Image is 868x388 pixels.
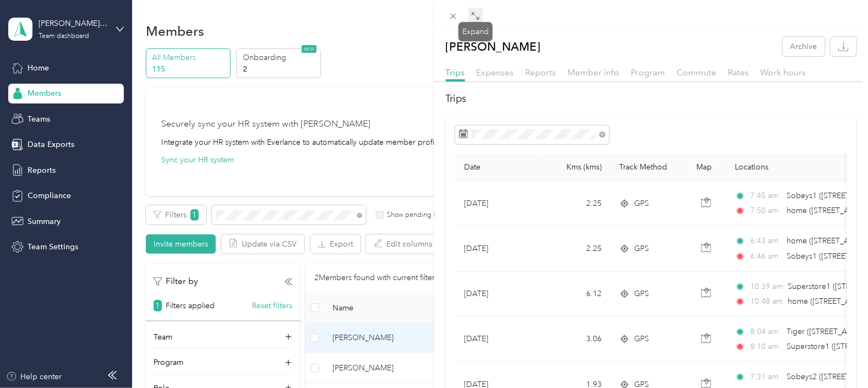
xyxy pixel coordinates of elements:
[687,154,726,181] th: Map
[751,371,782,383] span: 7:31 am
[455,226,538,271] td: [DATE]
[634,333,649,345] span: GPS
[751,190,782,202] span: 7:45 am
[526,67,556,78] span: Reports
[538,226,610,271] td: 2.25
[477,67,514,78] span: Expenses
[455,317,538,362] td: [DATE]
[538,317,610,362] td: 3.06
[728,67,749,78] span: Rates
[446,67,465,78] span: Trips
[455,181,538,226] td: [DATE]
[761,67,806,78] span: Work hours
[538,181,610,226] td: 2.25
[783,37,825,56] button: Archive
[455,272,538,317] td: [DATE]
[751,235,782,247] span: 6:43 am
[446,91,857,106] h2: Trips
[610,154,687,181] th: Track Method
[446,37,541,56] p: [PERSON_NAME]
[806,326,868,388] iframe: Everlance-gr Chat Button Frame
[751,205,782,217] span: 7:50 am
[677,67,717,78] span: Commute
[634,288,649,300] span: GPS
[751,326,782,338] span: 8:04 am
[631,67,665,78] span: Program
[455,154,538,181] th: Date
[538,154,610,181] th: Kms (kms)
[751,341,782,353] span: 8:10 am
[458,22,493,41] div: Expand
[634,243,649,255] span: GPS
[751,250,782,263] span: 6:46 am
[751,296,783,308] span: 10:48 am
[568,67,620,78] span: Member info
[751,281,783,293] span: 10:39 am
[538,272,610,317] td: 6.12
[634,198,649,210] span: GPS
